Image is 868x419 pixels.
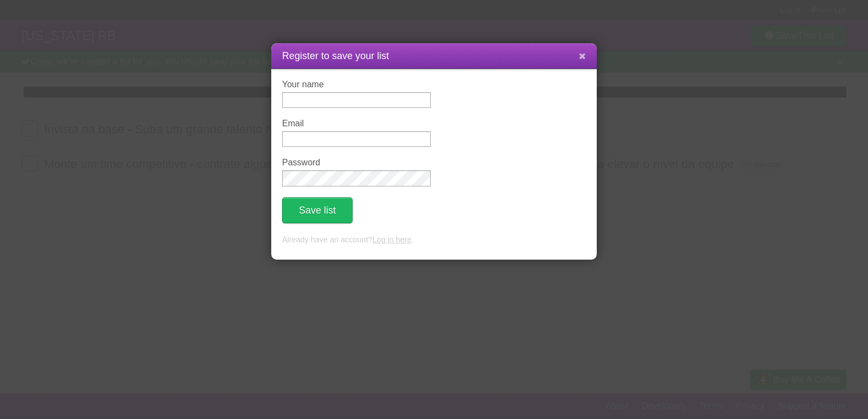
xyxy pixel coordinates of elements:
h1: Register to save your list [282,49,586,63]
p: Already have an account? . [282,234,586,246]
label: Password [282,158,431,167]
a: Log in here [372,235,411,244]
label: Email [282,119,431,128]
button: Save list [282,197,353,223]
label: Your name [282,80,431,89]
